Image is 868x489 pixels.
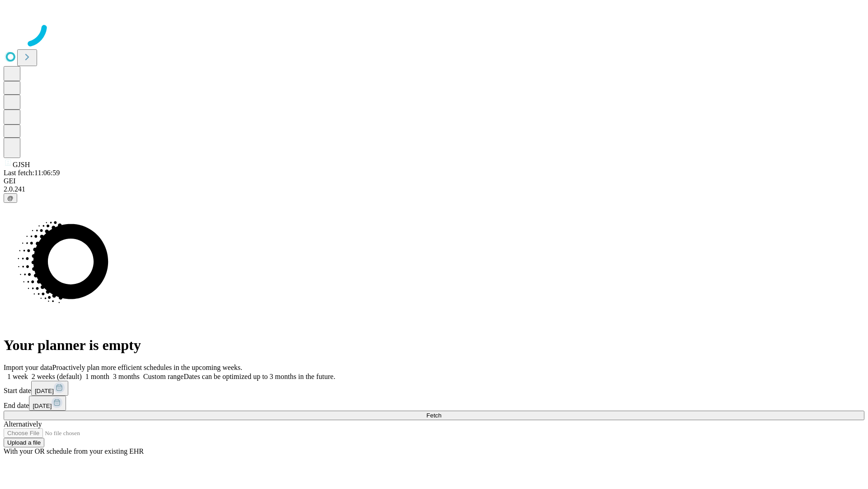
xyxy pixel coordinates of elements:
[4,177,864,185] div: GEI
[4,396,864,411] div: End date
[52,364,242,371] span: Proactively plan more efficient schedules in the upcoming weeks.
[7,373,28,380] span: 1 week
[4,364,52,371] span: Import your data
[4,447,144,455] span: With your OR schedule from your existing EHR
[31,381,68,396] button: [DATE]
[29,396,66,411] button: [DATE]
[4,420,42,428] span: Alternatively
[4,337,864,354] h1: Your planner is empty
[184,373,335,380] span: Dates can be optimized up to 3 months in the future.
[4,185,864,193] div: 2.0.241
[33,403,52,409] span: [DATE]
[143,373,184,380] span: Custom range
[7,195,14,201] span: @
[85,373,109,380] span: 1 month
[32,373,82,380] span: 2 weeks (default)
[113,373,140,380] span: 3 months
[4,169,60,177] span: Last fetch: 11:06:59
[13,161,30,168] span: GJSH
[4,411,864,420] button: Fetch
[4,381,864,396] div: Start date
[4,438,44,447] button: Upload a file
[426,412,441,419] span: Fetch
[4,193,17,203] button: @
[35,388,54,394] span: [DATE]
